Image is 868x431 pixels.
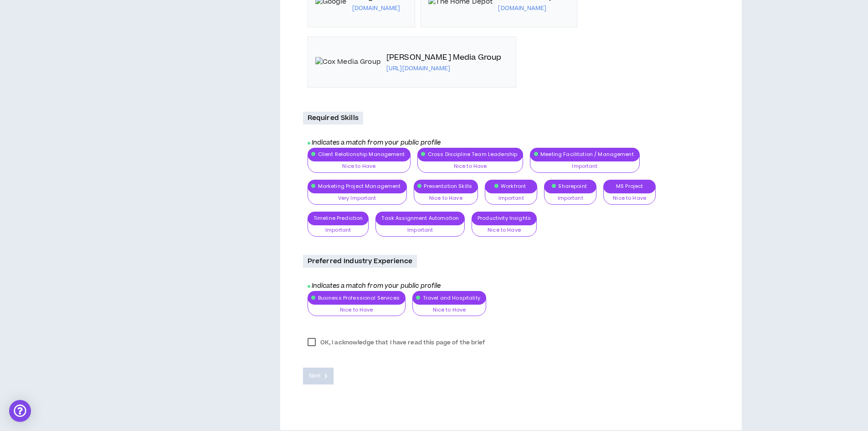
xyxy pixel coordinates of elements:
[303,255,417,268] p: Preferred Industry Experience
[386,65,502,72] p: [URL][DOMAIN_NAME]
[352,5,401,12] p: [DOMAIN_NAME]
[315,57,381,67] img: Cox Media Group
[308,138,441,148] i: Indicates a match from your public profile
[498,5,562,12] p: [DOMAIN_NAME]
[303,112,363,125] p: Required Skills
[9,400,31,422] div: Open Intercom Messenger
[309,372,321,380] span: Next
[386,52,502,63] p: [PERSON_NAME] Media Group
[308,281,441,291] i: Indicates a match from your public profile
[303,368,334,384] button: Next
[303,336,490,349] label: OK, I acknowledge that I have read this page of the brief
